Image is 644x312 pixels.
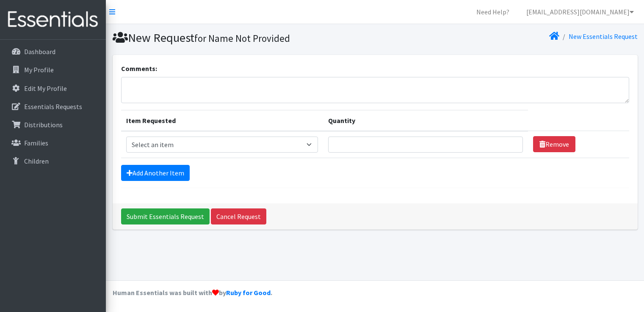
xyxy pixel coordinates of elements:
input: Submit Essentials Request [121,208,210,224]
a: Ruby for Good [226,288,271,297]
th: Item Requested [121,110,323,131]
a: Need Help? [470,3,516,20]
a: Essentials Requests [3,98,102,115]
strong: Human Essentials was built with by . [113,288,272,297]
a: Children [3,153,102,170]
p: Children [24,157,49,165]
h1: New Request [113,30,372,45]
a: My Profile [3,61,102,78]
a: Edit My Profile [3,80,102,97]
p: Distributions [24,120,63,129]
p: Essentials Requests [24,102,82,111]
th: Quantity [323,110,528,131]
p: My Profile [24,66,54,74]
p: Dashboard [24,47,55,56]
p: Edit My Profile [24,84,67,93]
a: Distributions [3,116,102,133]
a: Add Another Item [121,165,190,181]
a: Remove [533,136,575,152]
a: Dashboard [3,43,102,60]
label: Comments: [121,63,157,74]
p: Families [24,139,48,147]
a: [EMAIL_ADDRESS][DOMAIN_NAME] [520,3,641,20]
a: New Essentials Request [569,32,638,41]
a: Families [3,134,102,151]
small: for Name Not Provided [194,32,290,44]
img: HumanEssentials [3,5,102,34]
a: Cancel Request [211,208,266,224]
